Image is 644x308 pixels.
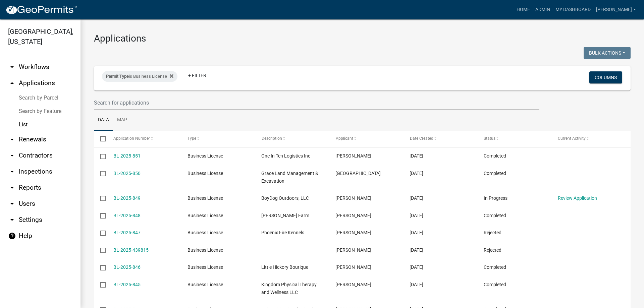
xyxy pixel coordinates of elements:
[484,195,507,201] span: In Progress
[8,184,16,192] i: arrow_drop_down
[261,230,304,235] span: Phoenix Fire Kennels
[187,213,223,218] span: Business License
[113,247,149,253] a: BL-2025-439815
[533,3,553,16] a: Admin
[484,230,501,235] span: Rejected
[187,195,223,201] span: Business License
[113,213,141,218] a: BL-2025-848
[484,171,506,176] span: Completed
[261,136,282,141] span: Description
[187,230,223,235] span: Business License
[329,131,403,147] datatable-header-cell: Applicant
[261,213,309,218] span: Larson Farm
[484,213,506,218] span: Completed
[8,151,16,160] i: arrow_drop_down
[410,171,423,176] span: 07/07/2025
[183,69,212,81] a: + Filter
[113,171,141,176] a: BL-2025-850
[484,282,506,287] span: Completed
[8,168,16,176] i: arrow_drop_down
[261,282,317,295] span: Kingdom Physical Therapy and Wellness LLC
[8,135,16,143] i: arrow_drop_down
[8,79,16,87] i: arrow_drop_up
[94,33,631,44] h3: Applications
[255,131,329,147] datatable-header-cell: Description
[410,247,423,253] span: 06/23/2025
[335,195,371,201] span: Adrian Chapman
[187,153,223,159] span: Business License
[410,230,423,235] span: 07/03/2025
[593,3,639,16] a: [PERSON_NAME]
[335,264,371,270] span: Kaylie Cupp
[187,136,196,141] span: Type
[187,247,223,253] span: Business License
[187,171,223,176] span: Business License
[335,171,381,176] span: Crawford County
[94,131,107,147] datatable-header-cell: Select
[558,195,597,201] a: Review Application
[8,200,16,208] i: arrow_drop_down
[261,153,310,159] span: One In Ten Logistics Inc
[94,96,539,110] input: Search for applications
[403,131,477,147] datatable-header-cell: Date Created
[551,131,626,147] datatable-header-cell: Current Activity
[410,136,433,141] span: Date Created
[553,3,593,16] a: My Dashboard
[477,131,551,147] datatable-header-cell: Status
[584,47,631,59] button: Bulk Actions
[335,282,371,287] span: Seth Johnson
[106,74,129,79] span: Permit Type
[484,136,495,141] span: Status
[410,153,423,159] span: 07/17/2025
[187,264,223,270] span: Business License
[113,153,141,159] a: BL-2025-851
[107,131,181,147] datatable-header-cell: Application Number
[410,264,423,270] span: 06/22/2025
[8,63,16,71] i: arrow_drop_down
[113,195,141,201] a: BL-2025-849
[410,195,423,201] span: 07/07/2025
[113,282,141,287] a: BL-2025-845
[484,264,506,270] span: Completed
[589,71,622,83] button: Columns
[113,136,150,141] span: Application Number
[261,195,309,201] span: BoyDog Outdoors, LLC
[335,153,371,159] span: Christopher L Dearro
[8,232,16,240] i: help
[113,230,141,235] a: BL-2025-847
[514,3,533,16] a: Home
[335,247,371,253] span: James M Davidson
[94,110,113,131] a: Data
[102,71,177,82] div: is Business License
[261,264,308,270] span: Little Hickory Boutique
[261,171,318,184] span: Grace Land Management & Excavation
[484,247,501,253] span: Rejected
[335,230,371,235] span: Natasha R Broxton
[181,131,255,147] datatable-header-cell: Type
[335,136,353,141] span: Applicant
[410,213,423,218] span: 07/03/2025
[484,153,506,159] span: Completed
[335,213,371,218] span: Christopher Larson
[410,282,423,287] span: 06/19/2025
[113,264,141,270] a: BL-2025-846
[187,282,223,287] span: Business License
[8,216,16,224] i: arrow_drop_down
[113,110,131,131] a: Map
[558,136,586,141] span: Current Activity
